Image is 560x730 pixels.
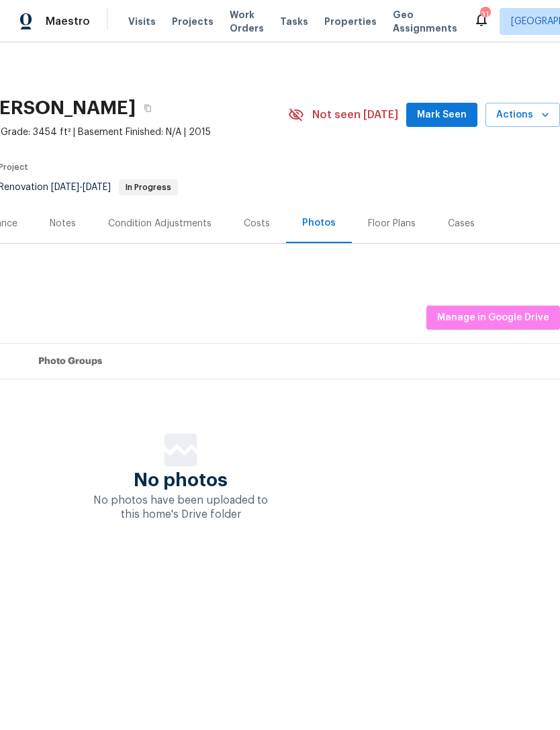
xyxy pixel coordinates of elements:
button: Actions [485,103,560,128]
div: Cases [448,217,475,230]
span: [DATE] [51,183,79,192]
span: Geo Assignments [393,8,457,35]
span: Visits [128,15,156,28]
span: In Progress [120,183,177,191]
span: Actions [496,107,549,124]
div: Floor Plans [368,217,416,230]
span: No photos have been uploaded to this home's Drive folder [93,495,268,520]
span: Tasks [280,17,308,26]
button: Mark Seen [406,103,477,128]
span: Maestro [46,15,90,28]
span: Projects [172,15,214,28]
span: No photos [134,473,228,487]
span: Properties [324,15,377,28]
div: Costs [244,217,270,230]
span: Mark Seen [417,107,467,124]
span: Work Orders [230,8,264,35]
div: 31 [480,8,489,21]
div: Condition Adjustments [108,217,212,230]
button: Manage in Google Drive [426,306,560,330]
div: Notes [50,217,76,230]
button: Copy Address [136,96,160,120]
span: - [51,183,111,192]
th: Photo Groups [28,344,560,379]
span: Manage in Google Drive [437,310,549,326]
span: Not seen [DATE] [312,108,398,122]
span: [DATE] [83,183,111,192]
div: Photos [302,216,336,230]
